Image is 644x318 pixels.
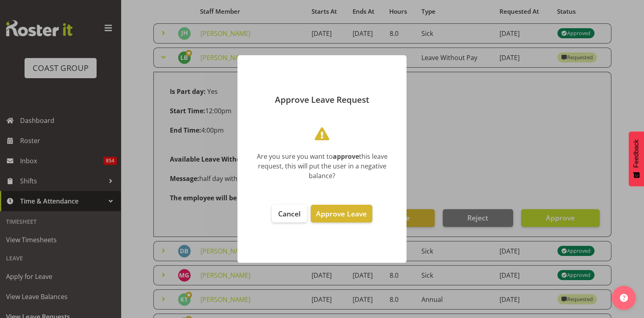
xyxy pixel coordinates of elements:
button: Approve Leave [311,205,372,222]
span: Approve Leave [316,209,367,218]
img: help-xxl-2.png [620,294,628,302]
button: Cancel [272,205,307,222]
button: Feedback - Show survey [629,131,644,186]
span: Cancel [278,209,301,218]
p: Approve Leave Request [246,96,398,104]
div: Are you sure you want to this leave request, this will put the user in a negative balance? [250,152,394,181]
b: approve [333,152,359,161]
span: Feedback [633,139,640,168]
